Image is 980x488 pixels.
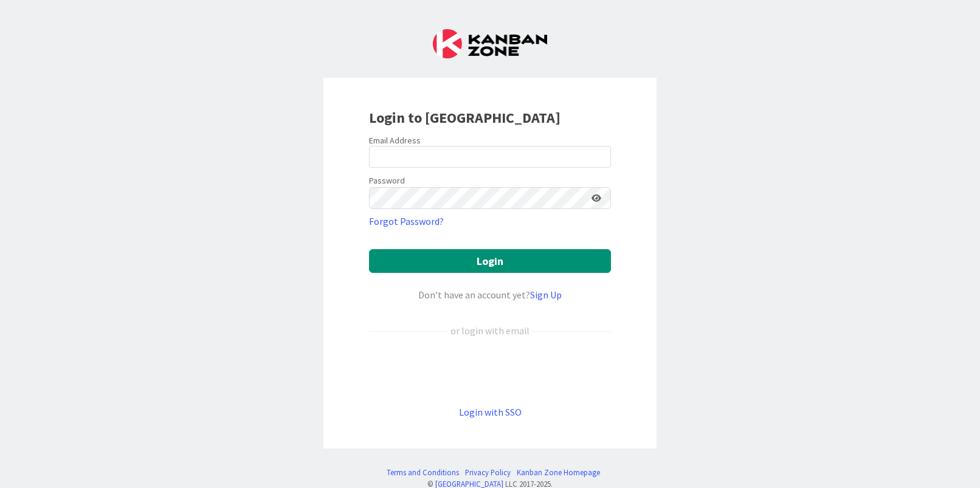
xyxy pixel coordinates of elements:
[369,135,421,146] label: Email Address
[447,323,533,338] div: or login with email
[369,214,444,229] a: Forgot Password?
[369,108,561,127] b: Login to [GEOGRAPHIC_DATA]
[369,287,611,302] div: Don’t have an account yet?
[459,406,522,418] a: Login with SSO
[433,29,547,58] img: Kanban Zone
[369,174,405,187] label: Password
[369,249,611,273] button: Login
[517,467,600,478] a: Kanban Zone Homepage
[530,289,562,301] a: Sign Up
[465,467,511,478] a: Privacy Policy
[363,358,617,385] iframe: Sign in with Google Button
[387,467,459,478] a: Terms and Conditions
